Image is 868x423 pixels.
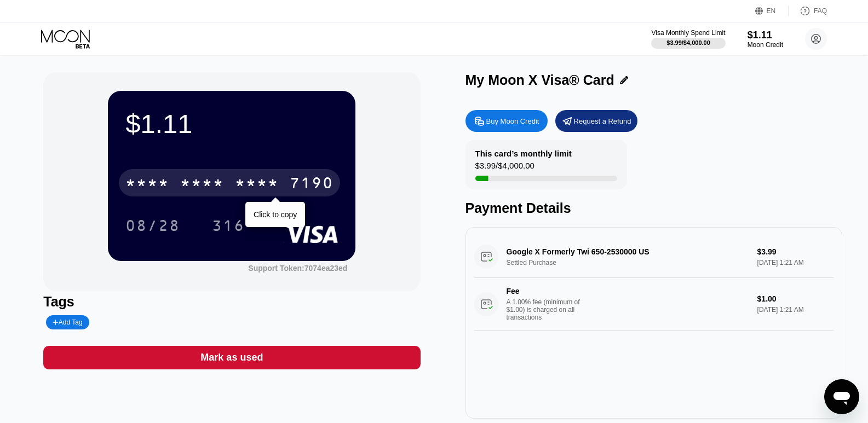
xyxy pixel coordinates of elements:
[248,264,347,273] div: Support Token:7074ea23ed
[204,212,253,239] div: 316
[507,298,589,321] div: A 1.00% fee (minimum of $1.00) is charged on all transactions
[200,351,263,364] div: Mark as used
[465,200,842,216] div: Payment Details
[651,29,725,37] div: Visa Monthly Spend Limit
[254,210,297,219] div: Click to copy
[475,161,534,176] div: $3.99 / $4,000.00
[574,117,631,126] div: Request a Refund
[465,110,548,132] div: Buy Moon Credit
[666,39,710,46] div: $3.99 / $4,000.00
[46,315,89,329] div: Add Tag
[125,108,338,139] div: $1.11
[53,318,82,326] div: Add Tag
[814,7,827,15] div: FAQ
[755,5,789,16] div: EN
[474,278,833,331] div: FeeA 1.00% fee (minimum of $1.00) is charged on all transactions$1.00[DATE] 1:21 AM
[212,218,245,236] div: 316
[748,30,783,41] div: $1.11
[117,212,188,239] div: 08/28
[475,149,572,158] div: This card’s monthly limit
[43,346,420,369] div: Mark as used
[767,7,776,15] div: EN
[248,264,347,273] div: Support Token: 7074ea23ed
[290,176,334,193] div: 7190
[486,117,539,126] div: Buy Moon Credit
[748,30,783,49] div: $1.11Moon Credit
[757,294,833,303] div: $1.00
[125,218,180,236] div: 08/28
[824,379,859,414] iframe: Кнопка запуска окна обмена сообщениями
[465,72,614,88] div: My Moon X Visa® Card
[555,110,637,132] div: Request a Refund
[43,294,420,310] div: Tags
[748,41,783,49] div: Moon Credit
[757,306,833,314] div: [DATE] 1:21 AM
[789,5,827,16] div: FAQ
[507,287,583,295] div: Fee
[651,29,725,49] div: Visa Monthly Spend Limit$3.99/$4,000.00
